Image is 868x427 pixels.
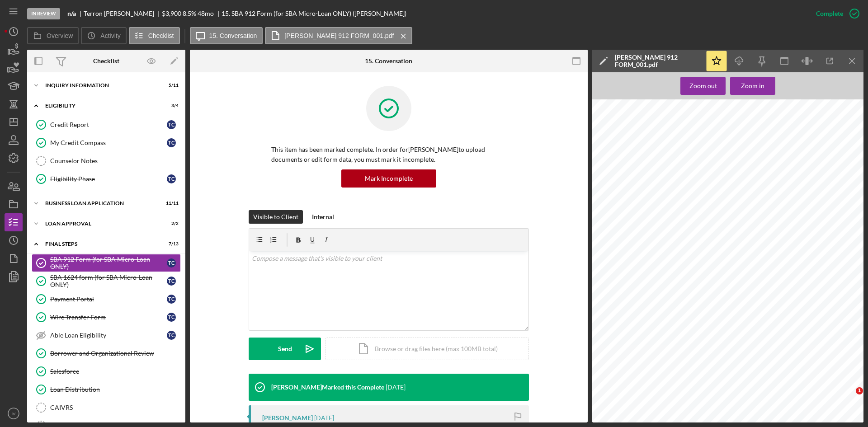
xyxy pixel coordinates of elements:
[45,221,156,226] div: Loan Approval
[67,10,76,17] b: n/a
[615,54,701,68] div: [PERSON_NAME] 912 FORM_001.pdf
[162,10,181,17] div: $3,900
[32,308,181,326] a: Wire Transfer FormTC
[47,32,73,39] label: Overview
[32,134,181,152] a: My Credit CompassTC
[209,32,257,39] label: 15. Conversation
[5,404,23,422] button: IV
[32,254,181,272] a: SBA 912 Form (for SBA Micro-Loan ONLY)TC
[50,350,180,357] div: Borrower and Organizational Review
[93,57,119,65] div: Checklist
[386,384,406,391] time: 2025-10-01 14:24
[32,170,181,188] a: Eligibility PhaseTC
[271,384,384,391] div: [PERSON_NAME] Marked this Complete
[816,5,843,23] div: Complete
[50,274,167,288] div: SBA 1624 form (for SBA Micro-Loan ONLY)
[198,10,214,17] div: 48 mo
[50,157,180,164] div: Counselor Notes
[167,120,176,129] div: T C
[84,10,162,17] div: Terron [PERSON_NAME]
[284,32,394,39] label: [PERSON_NAME] 912 FORM_001.pdf
[837,387,859,409] iframe: Intercom live chat
[167,313,176,322] div: T C
[45,241,156,247] div: Final Steps
[262,414,313,422] div: [PERSON_NAME]
[100,32,120,39] label: Activity
[856,387,863,394] span: 1
[162,221,179,226] div: 2 / 2
[807,5,863,23] button: Complete
[249,338,321,360] button: Send
[45,201,156,206] div: BUSINESS LOAN APPLICATION
[222,10,406,17] div: 15. SBA 912 Form (for SBA Micro-Loan ONLY) ([PERSON_NAME])
[314,414,334,422] time: 2025-10-01 14:24
[32,362,181,380] a: Salesforce
[730,77,775,95] button: Zoom in
[50,175,167,183] div: Eligibility Phase
[365,169,413,188] div: Mark Incomplete
[183,10,196,17] div: 8.5 %
[50,256,167,270] div: SBA 912 Form (for SBA Micro-Loan ONLY)
[249,210,303,224] button: Visible to Client
[32,152,181,170] a: Counselor Notes
[271,145,506,165] p: This item has been marked complete. In order for [PERSON_NAME] to upload documents or edit form d...
[32,380,181,399] a: Loan Distribution
[50,368,180,375] div: Salesforce
[129,27,180,44] button: Checklist
[190,27,263,44] button: 15. Conversation
[45,103,156,108] div: Eligibility
[27,8,60,19] div: In Review
[50,332,167,339] div: Able Loan Eligibility
[278,338,292,360] div: Send
[148,32,174,39] label: Checklist
[253,210,298,224] div: Visible to Client
[265,27,412,44] button: [PERSON_NAME] 912 FORM_001.pdf
[81,27,126,44] button: Activity
[167,258,176,267] div: T C
[162,103,179,108] div: 3 / 4
[45,83,156,88] div: INQUIRY INFORMATION
[50,139,167,146] div: My Credit Compass
[162,201,179,206] div: 11 / 11
[312,210,334,224] div: Internal
[167,174,176,183] div: T C
[50,314,167,321] div: Wire Transfer Form
[11,411,16,416] text: IV
[50,404,180,411] div: CAIVRS
[167,277,176,286] div: T C
[32,272,181,290] a: SBA 1624 form (for SBA Micro-Loan ONLY)TC
[50,296,167,303] div: Payment Portal
[307,210,339,224] button: Internal
[167,331,176,340] div: T C
[32,344,181,362] a: Borrower and Organizational Review
[167,295,176,304] div: T C
[32,290,181,308] a: Payment PortalTC
[27,27,79,44] button: Overview
[341,169,436,188] button: Mark Incomplete
[689,77,717,95] div: Zoom out
[50,386,180,393] div: Loan Distribution
[50,121,167,128] div: Credit Report
[32,399,181,417] a: CAIVRS
[162,83,179,88] div: 5 / 11
[32,326,181,344] a: Able Loan EligibilityTC
[365,57,412,65] div: 15. Conversation
[162,241,179,247] div: 7 / 13
[167,138,176,147] div: T C
[680,77,726,95] button: Zoom out
[32,116,181,134] a: Credit ReportTC
[741,77,764,95] div: Zoom in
